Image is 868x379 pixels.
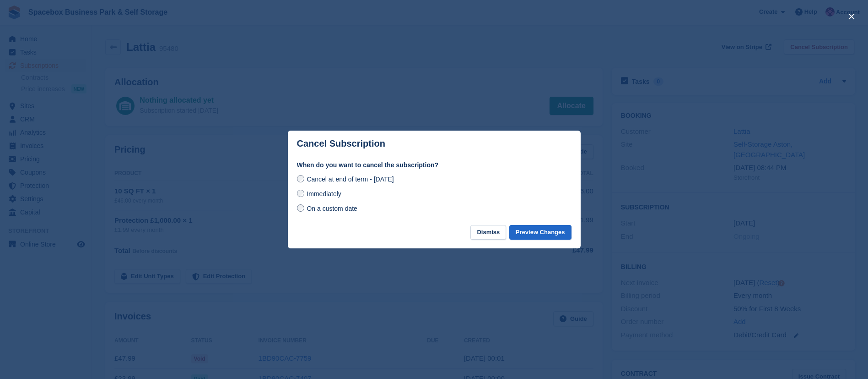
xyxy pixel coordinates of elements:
p: Cancel Subscription [297,138,385,149]
label: When do you want to cancel the subscription? [297,160,571,170]
button: Preview Changes [509,225,571,240]
input: On a custom date [297,204,304,212]
span: Immediately [307,190,341,198]
span: On a custom date [307,205,357,212]
button: close [844,9,859,24]
span: Cancel at end of term - [DATE] [307,176,394,183]
button: Dismiss [470,225,506,240]
input: Cancel at end of term - [DATE] [297,175,304,182]
input: Immediately [297,190,304,197]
